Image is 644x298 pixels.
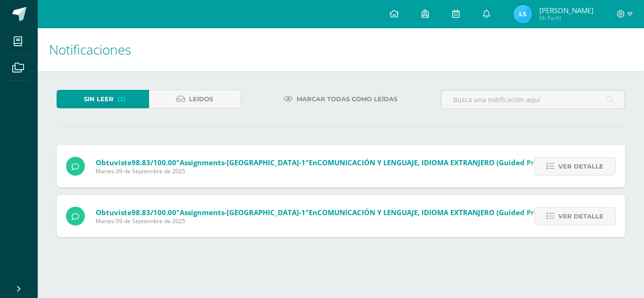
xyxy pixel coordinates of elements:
[441,90,625,109] input: Busca una notificación aquí
[96,158,558,167] span: Obtuviste en
[84,90,114,108] span: Sin leer
[558,158,603,175] span: Ver detalle
[558,208,603,225] span: Ver detalle
[539,14,594,22] span: Mi Perfil
[149,90,241,108] a: Leídos
[49,40,131,58] span: Notificaciones
[189,90,213,108] span: Leídos
[96,217,558,225] span: Martes 09 de Septiembre de 2025
[539,6,594,15] span: [PERSON_NAME]
[176,208,309,217] span: "Assignments-[GEOGRAPHIC_DATA]-1"
[117,90,126,108] span: (2)
[317,208,558,217] span: COMUNICACIÓN Y LENGUAJE, IDIOMA EXTRANJERO (Guided Practice)
[96,208,558,217] span: Obtuviste en
[317,158,558,167] span: COMUNICACIÓN Y LENGUAJE, IDIOMA EXTRANJERO (Guided Practice)
[96,167,558,175] span: Martes 09 de Septiembre de 2025
[513,5,532,24] img: 32fd807e79ce01b321cba1ed0ea5aa82.png
[132,158,176,167] span: 98.83/100.00
[272,90,409,108] a: Marcar todas como leídas
[132,208,176,217] span: 98.83/100.00
[297,90,397,108] span: Marcar todas como leídas
[57,90,149,108] a: Sin leer(2)
[176,158,309,167] span: "Assignments-[GEOGRAPHIC_DATA]-1"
